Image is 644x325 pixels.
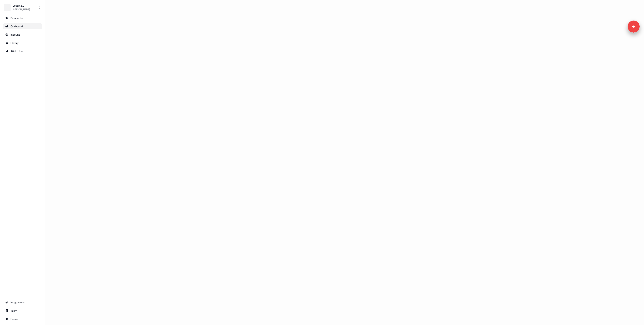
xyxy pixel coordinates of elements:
[5,33,40,37] div: Inbound
[5,309,40,313] div: Team
[5,301,40,304] div: Integrations
[5,24,40,28] div: Outbound
[5,16,40,20] div: Prospects
[3,299,42,305] a: Go to integrations
[3,3,42,12] button: Loading...[PERSON_NAME]
[5,49,40,53] div: Attribution
[3,23,42,29] a: Go to outbound experience
[5,41,40,45] div: Library
[5,317,40,321] div: Profile
[3,48,42,54] a: Go to attribution
[3,40,42,46] a: Go to templates
[13,4,30,8] div: Loading...
[13,8,30,11] div: [PERSON_NAME]
[3,308,42,314] a: Go to team
[3,316,42,322] a: Go to profile
[3,32,42,38] a: Go to Inbound
[3,15,42,21] a: Go to prospects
